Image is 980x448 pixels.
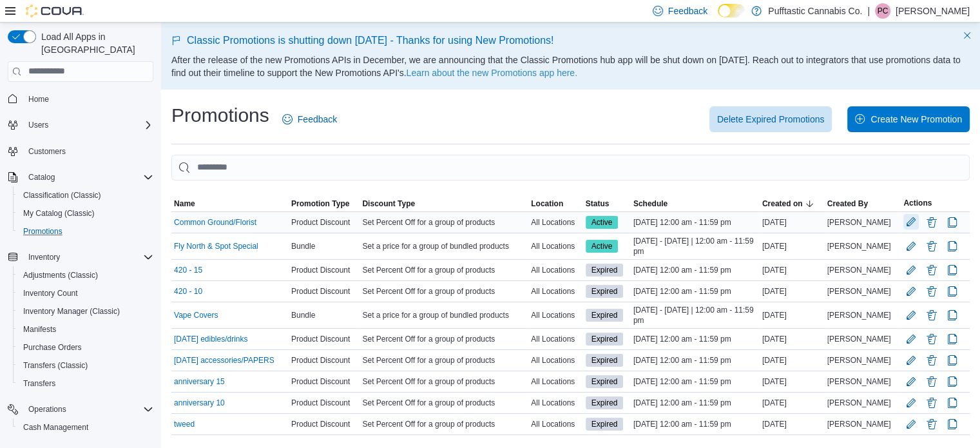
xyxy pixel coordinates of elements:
[18,358,93,373] a: Transfers (Classic)
[633,398,731,408] span: [DATE] 12:00 am - 11:59 pm
[531,265,575,275] span: All Locations
[586,240,619,253] span: Active
[531,376,575,387] span: All Locations
[28,146,66,157] span: Customers
[591,397,618,409] span: Expired
[591,418,618,430] span: Expired
[23,117,153,133] span: Users
[18,322,61,337] a: Manifests
[531,286,575,297] span: All Locations
[18,420,93,435] a: Cash Management
[291,286,350,297] span: Product Discount
[23,144,71,159] a: Customers
[945,374,960,389] button: Clone Promotion
[924,416,939,432] button: Delete Promotion
[945,262,960,278] button: Clone Promotion
[174,265,202,275] a: 420 - 15
[3,168,159,186] button: Catalog
[360,284,528,299] div: Set Percent Off for a group of products
[362,199,415,209] span: Discount Type
[945,331,960,347] button: Clone Promotion
[924,284,939,299] button: Delete Promotion
[760,307,825,323] div: [DATE]
[633,199,668,209] span: Schedule
[760,416,825,432] div: [DATE]
[586,396,624,409] span: Expired
[291,199,349,209] span: Promotion Type
[586,375,624,388] span: Expired
[13,338,159,356] button: Purchase Orders
[945,307,960,323] button: Clone Promotion
[23,91,153,107] span: Home
[586,309,624,322] span: Expired
[903,374,919,389] button: Edit Promotion
[903,284,919,299] button: Edit Promotion
[668,5,707,17] span: Feedback
[878,3,889,19] span: PC
[23,422,88,433] span: Cash Management
[13,266,159,284] button: Adjustments (Classic)
[18,206,100,221] a: My Catalog (Classic)
[171,54,970,79] p: After the release of the new Promotions APIs in December, we are announcing that the Classic Prom...
[760,215,825,230] div: [DATE]
[18,188,153,203] span: Classification (Classic)
[360,374,528,389] div: Set Percent Off for a group of products
[3,142,159,161] button: Customers
[762,199,803,209] span: Created on
[591,309,618,321] span: Expired
[827,199,868,209] span: Created By
[360,416,528,432] div: Set Percent Off for a group of products
[360,307,528,323] div: Set a price for a group of bundled products
[171,196,289,211] button: Name
[531,310,575,320] span: All Locations
[3,116,159,134] button: Users
[633,355,731,365] span: [DATE] 12:00 am - 11:59 pm
[827,376,891,387] span: [PERSON_NAME]
[586,354,624,367] span: Expired
[291,265,350,275] span: Product Discount
[174,419,195,429] a: tweed
[407,68,577,78] a: Learn about the new Promotions app here.
[23,402,153,417] span: Operations
[586,199,610,209] span: Status
[531,419,575,429] span: All Locations
[18,286,83,301] a: Inventory Count
[23,342,82,353] span: Purchase Orders
[23,402,72,417] button: Operations
[291,355,350,365] span: Product Discount
[924,353,939,368] button: Delete Promotion
[18,224,153,239] span: Promotions
[633,305,757,326] span: [DATE] - [DATE] | 12:00 am - 11:59 pm
[13,375,159,393] button: Transfers
[360,331,528,347] div: Set Percent Off for a group of products
[360,262,528,278] div: Set Percent Off for a group of products
[277,106,342,132] a: Feedback
[18,376,153,391] span: Transfers
[827,398,891,408] span: [PERSON_NAME]
[291,217,350,228] span: Product Discount
[903,239,919,254] button: Edit Promotion
[827,334,891,344] span: [PERSON_NAME]
[360,215,528,230] div: Set Percent Off for a group of products
[13,204,159,222] button: My Catalog (Classic)
[586,264,624,277] span: Expired
[13,356,159,375] button: Transfers (Classic)
[18,286,153,301] span: Inventory Count
[760,196,825,211] button: Created on
[760,395,825,411] div: [DATE]
[23,117,53,133] button: Users
[583,196,631,211] button: Status
[591,240,613,252] span: Active
[945,284,960,299] button: Clone Promotion
[23,143,153,159] span: Customers
[291,241,315,251] span: Bundle
[531,241,575,251] span: All Locations
[633,217,731,228] span: [DATE] 12:00 am - 11:59 pm
[903,307,919,323] button: Edit Promotion
[531,398,575,408] span: All Locations
[36,30,153,56] span: Load All Apps in [GEOGRAPHIC_DATA]
[23,378,55,389] span: Transfers
[945,416,960,432] button: Clone Promotion
[18,358,153,373] span: Transfers (Classic)
[903,353,919,368] button: Edit Promotion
